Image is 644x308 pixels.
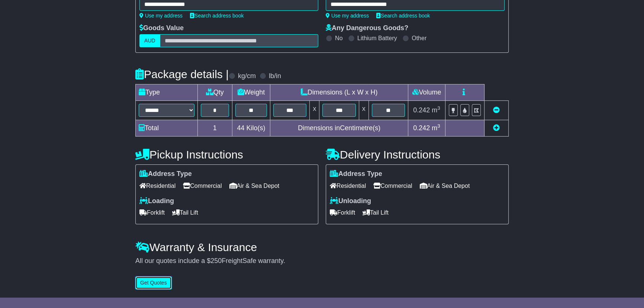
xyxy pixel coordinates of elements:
[136,120,198,137] td: Total
[330,170,382,178] label: Address Type
[335,35,342,42] label: No
[238,72,256,80] label: kg/cm
[139,34,160,47] label: AUD
[139,24,184,32] label: Goods Value
[139,170,192,178] label: Address Type
[210,257,222,264] span: 250
[139,207,165,218] span: Forklift
[270,120,408,137] td: Dimensions in Centimetre(s)
[408,84,445,101] td: Volume
[139,180,176,192] span: Residential
[326,148,509,161] h4: Delivery Instructions
[190,13,244,19] a: Search address book
[135,68,229,80] h4: Package details |
[493,124,500,132] a: Add new item
[269,72,281,80] label: lb/in
[432,106,440,114] span: m
[376,13,430,19] a: Search address book
[237,124,244,132] span: 44
[330,197,371,205] label: Unloading
[139,13,183,19] a: Use my address
[326,24,408,32] label: Any Dangerous Goods?
[373,180,412,192] span: Commercial
[135,241,509,253] h4: Warranty & Insurance
[437,105,440,111] sup: 3
[310,101,319,120] td: x
[135,276,172,289] button: Get Quotes
[270,84,408,101] td: Dimensions (L x W x H)
[420,180,470,192] span: Air & Sea Depot
[232,120,270,137] td: Kilo(s)
[357,35,397,42] label: Lithium Battery
[183,180,222,192] span: Commercial
[172,207,198,218] span: Tail Lift
[232,84,270,101] td: Weight
[135,148,318,161] h4: Pickup Instructions
[326,13,369,19] a: Use my address
[198,120,232,137] td: 1
[198,84,232,101] td: Qty
[359,101,368,120] td: x
[493,106,500,114] a: Remove this item
[330,207,355,218] span: Forklift
[136,84,198,101] td: Type
[139,197,174,205] label: Loading
[437,123,440,129] sup: 3
[330,180,366,192] span: Residential
[363,207,389,218] span: Tail Lift
[432,124,440,132] span: m
[412,35,426,42] label: Other
[135,257,509,265] div: All our quotes include a $ FreightSafe warranty.
[413,124,430,132] span: 0.242
[413,106,430,114] span: 0.242
[229,180,280,192] span: Air & Sea Depot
